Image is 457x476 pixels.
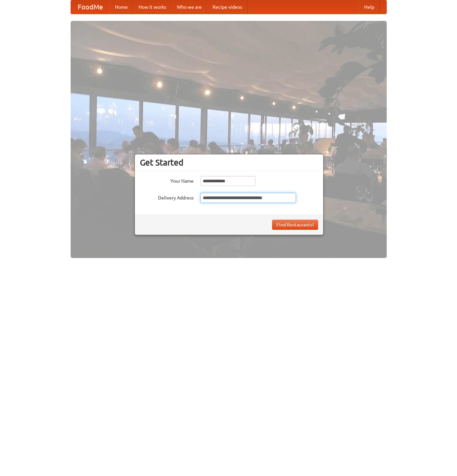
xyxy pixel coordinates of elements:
a: Who we are [172,0,207,14]
a: Help [359,0,380,14]
a: How it works [133,0,172,14]
h3: Get Started [140,157,318,168]
label: Your Name [140,176,194,184]
a: FoodMe [71,0,110,14]
a: Recipe videos [207,0,247,14]
button: Find Restaurants! [272,220,318,230]
a: Home [110,0,133,14]
label: Delivery Address [140,193,194,201]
